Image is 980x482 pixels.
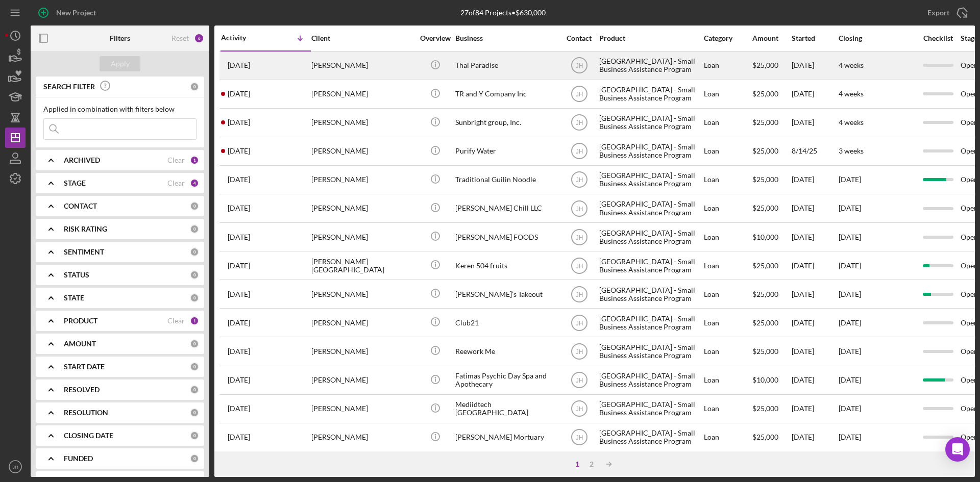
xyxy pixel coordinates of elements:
div: [PERSON_NAME] [311,309,413,336]
div: [PERSON_NAME] Mortuary [455,424,557,451]
div: 0 [190,454,199,463]
div: 0 [190,362,199,371]
b: RISK RATING [64,225,107,233]
b: START DATE [64,363,105,371]
div: 0 [190,385,199,394]
time: [DATE] [839,233,861,241]
div: $10,000 [752,367,791,394]
div: [GEOGRAPHIC_DATA] - Small Business Assistance Program [599,109,701,136]
div: [DATE] [792,166,838,193]
div: [DATE] [792,424,838,451]
div: Loan [704,195,751,222]
div: $25,000 [752,138,791,165]
div: Reework Me [455,338,557,365]
time: 4 weeks [839,61,864,69]
div: Loan [704,81,751,108]
div: $25,000 [752,395,791,422]
text: JH [12,464,18,470]
div: Clear [167,317,185,325]
div: Category [704,34,751,42]
b: CONTACT [64,202,97,210]
div: New Project [56,3,96,23]
div: [GEOGRAPHIC_DATA] - Small Business Assistance Program [599,252,701,279]
div: [DATE] [792,81,838,108]
div: 1 [190,156,199,165]
div: $10,000 [752,223,791,250]
div: [PERSON_NAME] [311,367,413,394]
div: [PERSON_NAME] [311,81,413,108]
div: Purify Water [455,138,557,165]
div: $25,000 [752,81,791,108]
div: $25,000 [752,424,791,451]
div: 27 of 84 Projects • $630,000 [460,9,546,17]
b: RESOLUTION [64,409,108,417]
div: [PERSON_NAME] [311,424,413,451]
div: [DATE] [792,109,838,136]
div: $25,000 [752,338,791,365]
b: PRODUCT [64,317,97,325]
text: JH [575,262,583,269]
div: Club21 [455,309,557,336]
div: [GEOGRAPHIC_DATA] - Small Business Assistance Program [599,338,701,365]
div: 0 [190,293,199,302]
div: 0 [190,431,199,440]
div: Activity [221,34,266,42]
div: [GEOGRAPHIC_DATA] - Small Business Assistance Program [599,223,701,250]
div: 6 [194,33,204,43]
div: Clear [167,156,185,164]
div: [PERSON_NAME] [311,138,413,165]
b: STATE [64,294,84,302]
time: 2025-08-14 20:09 [228,147,250,155]
div: Open Intercom Messenger [945,437,970,462]
div: [DATE] [792,195,838,222]
div: [GEOGRAPHIC_DATA] - Small Business Assistance Program [599,52,701,79]
time: 2025-07-13 02:07 [228,204,250,212]
div: Loan [704,223,751,250]
time: [DATE] [839,318,861,327]
text: JH [575,405,583,413]
div: 2 [584,460,599,468]
div: [PERSON_NAME] [311,338,413,365]
text: JH [575,377,583,384]
button: JH [5,456,26,477]
text: JH [575,319,583,326]
div: 0 [190,408,199,417]
div: Keren 504 fruits [455,252,557,279]
time: 2025-08-18 21:59 [228,90,250,98]
div: TR and Y Company Inc [455,81,557,108]
div: [GEOGRAPHIC_DATA] - Small Business Assistance Program [599,138,701,165]
b: ARCHIVED [64,156,100,164]
text: JH [575,234,583,241]
text: JH [575,119,583,126]
time: 2025-08-18 18:28 [228,118,250,126]
div: Fatimas Psychic Day Spa and Apothecary [455,367,557,394]
text: JH [575,205,583,212]
time: [DATE] [839,404,861,413]
time: 4 weeks [839,89,864,98]
time: 2025-07-10 22:09 [228,262,250,270]
div: Applied in combination with filters below [43,105,197,113]
button: New Project [31,3,106,23]
div: [PERSON_NAME] Chill LLC [455,195,557,222]
div: [GEOGRAPHIC_DATA] - Small Business Assistance Program [599,166,701,193]
div: Clear [167,179,185,187]
div: 1 [190,316,199,325]
text: JH [575,348,583,356]
div: Contact [560,34,598,42]
div: 0 [190,339,199,348]
b: AMOUNT [64,340,96,348]
div: [GEOGRAPHIC_DATA] - Small Business Assistance Program [599,195,701,222]
div: [PERSON_NAME]’s Takeout [455,281,557,308]
time: 2025-07-04 07:45 [228,347,250,356]
div: [GEOGRAPHIC_DATA] - Small Business Assistance Program [599,309,701,336]
time: 2025-07-11 03:07 [228,233,250,241]
div: [DATE] [792,281,838,308]
div: Loan [704,367,751,394]
b: Filters [110,34,130,42]
div: [DATE] [792,367,838,394]
div: $25,000 [752,252,791,279]
b: SEARCH FILTER [43,83,95,91]
div: Started [792,34,838,42]
text: JH [575,62,583,69]
b: CLOSING DATE [64,432,113,440]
